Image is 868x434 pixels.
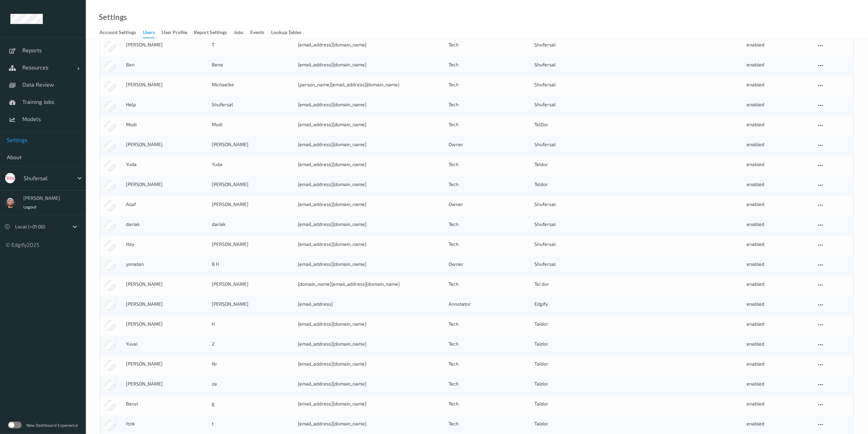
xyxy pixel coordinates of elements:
[126,81,207,88] div: [PERSON_NAME]
[449,360,530,367] div: Tech
[298,380,444,387] div: [EMAIL_ADDRESS][DOMAIN_NAME]
[747,340,812,347] div: enabled
[298,161,444,168] div: [EMAIL_ADDRESS][DOMAIN_NAME]
[534,301,656,307] div: Edgify
[298,81,444,88] div: [PERSON_NAME][EMAIL_ADDRESS][DOMAIN_NAME]
[298,41,444,48] div: [EMAIL_ADDRESS][DOMAIN_NAME]
[449,380,530,387] div: Tech
[212,301,293,307] div: [PERSON_NAME]
[747,360,812,367] div: enabled
[126,201,207,208] div: Asaf
[126,420,207,427] div: Itzik
[534,101,656,108] div: Shufersal
[212,181,293,188] div: [PERSON_NAME]
[212,420,293,427] div: t
[747,201,812,208] div: enabled
[212,161,293,168] div: Yuda
[747,400,812,407] div: enabled
[747,241,812,248] div: enabled
[747,101,812,108] div: enabled
[298,101,444,108] div: [EMAIL_ADDRESS][DOMAIN_NAME]
[126,221,207,228] div: dariak
[126,41,207,48] div: [PERSON_NAME]
[534,400,656,407] div: Taldor
[534,161,656,168] div: Teldor
[298,141,444,148] div: [EMAIL_ADDRESS][DOMAIN_NAME]
[194,28,234,37] a: Report Settings
[298,261,444,268] div: [EMAIL_ADDRESS][DOMAIN_NAME]
[449,261,530,268] div: Owner
[298,61,444,68] div: [EMAIL_ADDRESS][DOMAIN_NAME]
[298,281,444,287] div: [DOMAIN_NAME][EMAIL_ADDRESS][DOMAIN_NAME]
[534,221,656,228] div: Shufersal
[126,301,207,307] div: [PERSON_NAME]
[298,321,444,327] div: [EMAIL_ADDRESS][DOMAIN_NAME]
[271,28,308,37] a: Lookup Tables
[212,261,293,268] div: B H
[449,121,530,128] div: Tech
[126,281,207,287] div: [PERSON_NAME]
[271,29,301,37] div: Lookup Tables
[298,201,444,208] div: [EMAIL_ADDRESS][DOMAIN_NAME]
[747,380,812,387] div: enabled
[534,241,656,248] div: Shufersal
[449,221,530,228] div: Tech
[212,321,293,327] div: H
[126,261,207,268] div: yonatan
[449,101,530,108] div: Tech
[126,340,207,347] div: Yuval
[126,241,207,248] div: Itay
[126,360,207,367] div: [PERSON_NAME]
[449,281,530,287] div: Tech
[100,28,143,37] a: Account Settings
[449,201,530,208] div: Owner
[126,141,207,148] div: [PERSON_NAME]
[143,28,162,38] a: users
[534,380,656,387] div: Taldor
[534,261,656,268] div: Shufersal
[747,161,812,168] div: enabled
[534,141,656,148] div: Shufersal
[534,340,656,347] div: Taldor
[747,261,812,268] div: enabled
[212,81,293,88] div: Michaelke
[212,61,293,68] div: Bene
[449,321,530,327] div: Tech
[534,61,656,68] div: Shufersal
[298,121,444,128] div: [EMAIL_ADDRESS][DOMAIN_NAME]
[298,181,444,188] div: [EMAIL_ADDRESS][DOMAIN_NAME]
[212,141,293,148] div: [PERSON_NAME]
[212,281,293,287] div: [PERSON_NAME]
[212,340,293,347] div: 2
[449,400,530,407] div: Tech
[298,221,444,228] div: [EMAIL_ADDRESS][DOMAIN_NAME]
[212,41,293,48] div: T
[747,420,812,427] div: enabled
[534,360,656,367] div: Taldor
[212,221,293,228] div: dariak
[449,41,530,48] div: Tech
[298,400,444,407] div: [EMAIL_ADDRESS][DOMAIN_NAME]
[534,81,656,88] div: Shufersal
[449,81,530,88] div: Tech
[449,301,530,307] div: Annotator
[100,29,136,37] div: Account Settings
[747,281,812,287] div: enabled
[534,41,656,48] div: Shufersal
[234,29,243,37] div: Jobs
[194,29,227,37] div: Report Settings
[212,121,293,128] div: Modi
[747,221,812,228] div: enabled
[534,420,656,427] div: Taldor
[449,161,530,168] div: Tech
[534,181,656,188] div: Teldor
[126,161,207,168] div: Yuda
[143,29,155,38] div: users
[747,121,812,128] div: enabled
[747,321,812,327] div: enabled
[449,340,530,347] div: Tech
[212,101,293,108] div: Shufersal
[747,81,812,88] div: enabled
[212,380,293,387] div: za
[234,28,250,37] a: Jobs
